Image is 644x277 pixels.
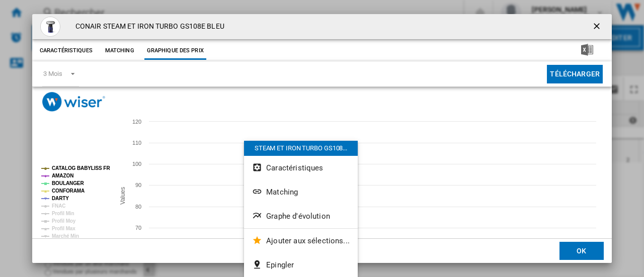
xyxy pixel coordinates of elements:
[32,14,612,263] md-dialog: Product popup
[266,212,330,221] span: Graphe d'évolution
[119,187,126,205] tspan: Values
[588,17,608,37] button: getI18NText('BUTTONS.CLOSE_DIALOG')
[52,165,110,171] tspan: CATALOG BABYLISS FR
[98,42,142,60] button: Matching
[244,229,358,253] button: Ajouter aux sélections...
[132,161,141,167] tspan: 100
[132,119,141,125] tspan: 120
[581,44,593,56] img: excel-24x24.png
[52,203,65,209] tspan: FNAC
[52,188,85,194] tspan: CONFORAMA
[52,180,84,186] tspan: BOULANGER
[135,182,141,188] tspan: 90
[52,196,69,201] tspan: DARTY
[70,22,224,32] h4: CONAIR STEAM ET IRON TURBO GS108E BLEU
[37,42,95,60] button: Caractéristiques
[244,141,358,156] div: STEAM ET IRON TURBO GS108...
[135,204,141,210] tspan: 80
[40,17,60,37] img: darty
[43,70,62,77] div: 3 Mois
[547,65,603,83] button: Télécharger
[135,225,141,231] tspan: 70
[144,42,206,60] button: Graphique des prix
[52,211,74,216] tspan: Profil Min
[52,233,79,239] tspan: Marché Min
[266,163,323,172] span: Caractéristiques
[244,253,358,277] button: Epingler...
[592,21,604,33] ng-md-icon: getI18NText('BUTTONS.CLOSE_DIALOG')
[52,226,75,231] tspan: Profil Max
[565,42,609,60] button: Télécharger au format Excel
[42,92,105,112] img: logo_wiser_300x94.png
[244,204,358,228] button: Graphe d'évolution
[559,242,604,260] button: OK
[266,260,294,269] span: Epingler
[132,140,141,146] tspan: 110
[266,236,350,245] span: Ajouter aux sélections...
[244,180,358,204] button: Matching
[52,173,73,178] tspan: AMAZON
[244,156,358,180] button: Caractéristiques
[266,188,298,197] span: Matching
[52,218,76,224] tspan: Profil Moy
